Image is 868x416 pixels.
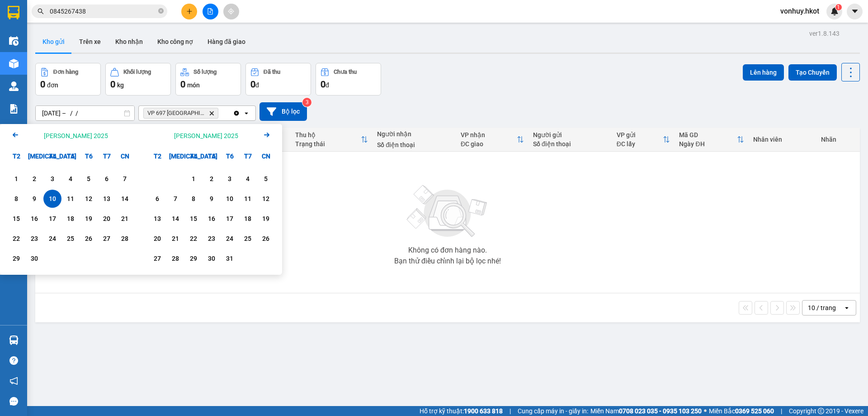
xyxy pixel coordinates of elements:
div: Choose Thứ Ba, tháng 10 21 2025. It's available. [166,230,184,248]
div: Người gửi [533,131,608,139]
span: message [9,397,18,406]
div: T4 [184,147,203,165]
div: 3 [46,173,59,184]
div: ĐC lấy [617,140,663,148]
svg: Delete [209,110,214,116]
span: 0 [250,79,255,90]
div: 26 [82,233,95,244]
div: 21 [169,233,182,244]
div: 9 [205,193,218,204]
div: 19 [82,213,95,224]
div: T6 [221,147,239,165]
div: Không có đơn hàng nào. [408,247,487,254]
span: notification [9,377,18,385]
button: Tạo Chuyến [788,64,837,81]
div: 13 [151,213,164,224]
div: 1 [187,173,200,184]
span: 0 [40,79,45,90]
div: 15 [10,213,23,224]
span: | [781,406,782,416]
div: Choose Thứ Hai, tháng 09 29 2025. It's available. [7,249,25,268]
div: Choose Thứ Bảy, tháng 09 13 2025. It's available. [98,190,116,208]
img: warehouse-icon [9,335,19,345]
div: T2 [148,147,166,165]
div: Choose Thứ Ba, tháng 09 9 2025. It's available. [25,190,43,208]
div: Choose Thứ Sáu, tháng 10 10 2025. It's available. [221,190,239,208]
div: 29 [10,253,23,264]
div: Số lượng [193,69,217,75]
div: 16 [205,213,218,224]
div: Choose Thứ Năm, tháng 09 4 2025. It's available. [61,170,80,188]
button: Số lượng0món [175,63,241,96]
img: warehouse-icon [9,81,19,91]
div: T6 [80,147,98,165]
sup: 3 [302,98,311,107]
div: 25 [241,233,254,244]
div: Choose Thứ Sáu, tháng 10 31 2025. It's available. [221,249,239,268]
div: Choose Chủ Nhật, tháng 10 19 2025. It's available. [257,210,275,228]
div: Khối lượng [123,69,151,75]
div: Choose Thứ Bảy, tháng 09 27 2025. It's available. [98,230,116,248]
span: Hỗ trợ kỹ thuật: [420,406,503,416]
button: aim [223,4,239,19]
span: đ [255,81,259,89]
div: 26 [259,233,272,244]
div: Choose Thứ Ba, tháng 10 28 2025. It's available. [166,249,184,268]
div: Mã GD [679,131,737,139]
div: Choose Chủ Nhật, tháng 10 26 2025. It's available. [257,230,275,248]
span: aim [228,8,234,14]
svg: Arrow Right [261,129,272,140]
div: Choose Thứ Bảy, tháng 10 25 2025. It's available. [239,230,257,248]
div: Số điện thoại [533,140,608,148]
span: 0 [321,79,325,90]
sup: 1 [835,4,842,10]
div: Choose Thứ Ba, tháng 09 30 2025. It's available. [25,249,43,268]
span: vonhuy.hkot [773,5,826,17]
div: 24 [223,233,236,244]
div: 10 [223,193,236,204]
span: VP 697 Điện Biên Phủ [147,110,205,117]
div: Choose Thứ Ba, tháng 09 16 2025. It's available. [25,210,43,228]
div: 30 [28,253,41,264]
span: Cung cấp máy in - giấy in: [518,406,588,416]
div: Choose Thứ Bảy, tháng 10 4 2025. It's available. [239,170,257,188]
span: caret-down [851,7,859,15]
div: Choose Thứ Hai, tháng 09 1 2025. It's available. [7,170,25,188]
div: ver 1.8.143 [809,29,840,38]
div: [MEDICAL_DATA] [25,147,43,165]
strong: 1900 633 818 [464,407,503,415]
div: 18 [241,213,254,224]
div: Đã thu [264,69,280,75]
div: 15 [187,213,200,224]
div: Choose Thứ Sáu, tháng 10 3 2025. It's available. [221,170,239,188]
div: 13 [100,193,113,204]
div: Choose Thứ Sáu, tháng 10 24 2025. It's available. [221,230,239,248]
div: Choose Thứ Sáu, tháng 09 19 2025. It's available. [80,210,98,228]
div: 11 [241,193,254,204]
div: Choose Thứ Hai, tháng 09 8 2025. It's available. [7,190,25,208]
button: Hàng đã giao [200,31,253,53]
span: đ [325,81,329,89]
div: Choose Chủ Nhật, tháng 09 21 2025. It's available. [116,210,134,228]
img: icon-new-feature [830,7,839,15]
span: plus [186,8,193,14]
div: ĐC giao [461,140,517,148]
div: Choose Thứ Hai, tháng 10 6 2025. It's available. [148,190,166,208]
div: Choose Thứ Tư, tháng 09 17 2025. It's available. [43,210,61,228]
img: svg+xml;base64,PHN2ZyBjbGFzcz0ibGlzdC1wbHVnX19zdmciIHhtbG5zPSJodHRwOi8vd3d3LnczLm9yZy8yMDAwL3N2Zy... [402,180,493,243]
div: 12 [82,193,95,204]
div: 11 [64,193,77,204]
div: 5 [82,173,95,184]
div: 21 [118,213,131,224]
div: 4 [241,173,254,184]
div: Choose Chủ Nhật, tháng 10 5 2025. It's available. [257,170,275,188]
div: 30 [205,253,218,264]
div: [PERSON_NAME] 2025 [174,131,238,140]
svg: open [243,110,250,117]
div: 23 [28,233,41,244]
div: VP nhận [461,131,517,139]
div: 5 [259,173,272,184]
input: Select a date range. [36,106,134,120]
div: 31 [223,253,236,264]
div: Choose Thứ Năm, tháng 09 11 2025. It's available. [61,190,80,208]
